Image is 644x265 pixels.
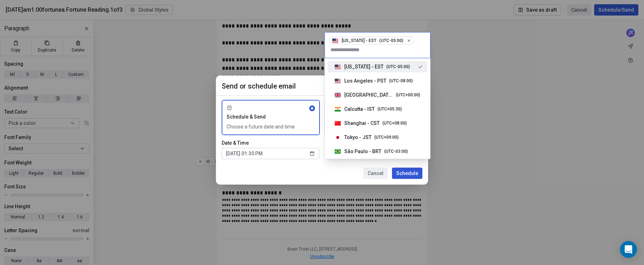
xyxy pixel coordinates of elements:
span: [GEOGRAPHIC_DATA] - GMT [344,91,393,98]
span: ( UTC-08:00 ) [389,78,413,84]
span: ( UTC+05:30 ) [377,106,402,112]
span: ( UTC-05:00 ) [386,64,410,70]
span: São Paulo - BRT [344,148,381,155]
span: Tokyo - JST [344,134,371,141]
span: [US_STATE] - EST [342,38,376,43]
span: ( UTC+00:00 ) [396,92,420,98]
span: ( UTC+08:00 ) [382,120,407,126]
span: ( UTC+09:00 ) [374,134,399,140]
span: [US_STATE] - EST [344,63,384,70]
span: Calcutta - IST [344,106,375,113]
span: Shanghai - CST [344,120,380,127]
span: ( UTC-03:00 ) [384,148,408,155]
span: Los Angeles - PST [344,77,386,84]
span: ( UTC-05:00 ) [379,37,403,44]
